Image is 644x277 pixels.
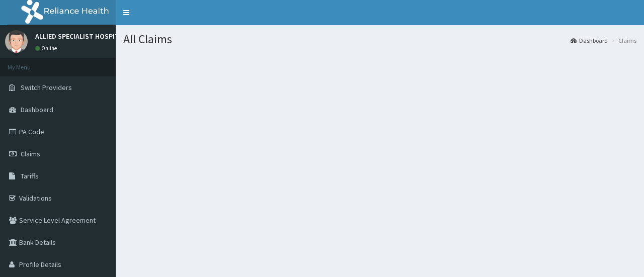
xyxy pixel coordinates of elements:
[609,36,636,45] li: Claims
[21,171,39,180] span: Tariffs
[21,83,72,92] span: Switch Providers
[571,36,608,45] a: Dashboard
[35,33,126,40] p: ALLIED SPECIALIST HOSPITAL
[5,30,28,53] img: User Image
[21,149,40,158] span: Claims
[35,45,59,52] a: Online
[21,105,53,114] span: Dashboard
[123,33,636,46] h1: All Claims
